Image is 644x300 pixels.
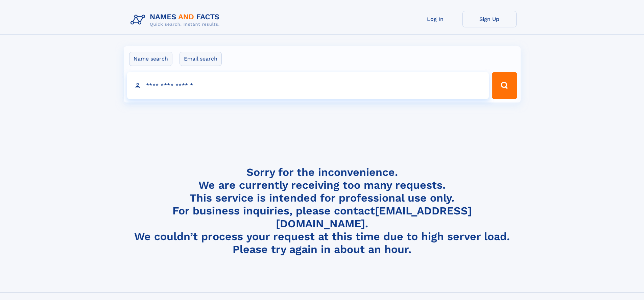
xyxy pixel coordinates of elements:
[129,52,172,66] label: Name search
[128,166,517,256] h4: Sorry for the inconvenience. We are currently receiving too many requests. This service is intend...
[128,11,225,29] img: Logo Names and Facts
[276,204,472,230] a: [EMAIL_ADDRESS][DOMAIN_NAME]
[492,72,517,99] button: Search Button
[462,11,517,27] a: Sign Up
[180,52,222,66] label: Email search
[127,72,489,99] input: search input
[408,11,462,27] a: Log In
